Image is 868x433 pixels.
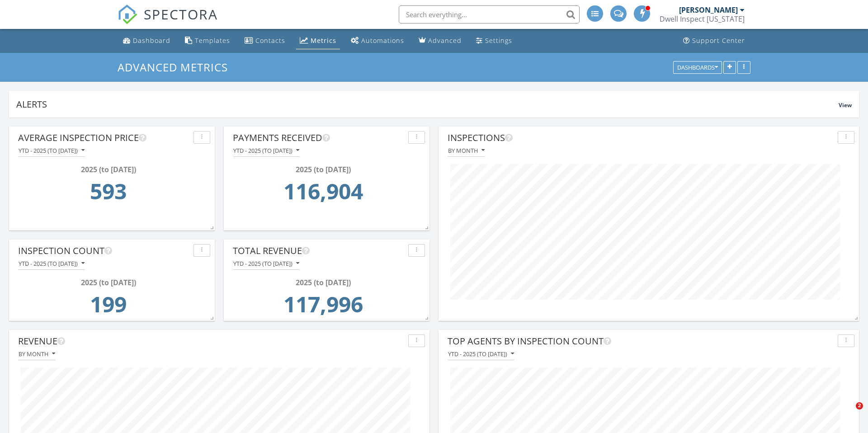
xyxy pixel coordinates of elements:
[236,288,410,326] td: 117996.36
[448,334,834,348] div: Top Agents by Inspection Count
[448,351,514,357] div: YTD - 2025 (to [DATE])
[233,260,299,267] div: YTD - 2025 (to [DATE])
[236,164,410,175] div: 2025 (to [DATE])
[692,36,745,45] div: Support Center
[18,131,190,145] div: Average Inspection Price
[19,351,55,357] div: By month
[18,334,405,348] div: Revenue
[472,33,516,49] a: Settings
[448,348,514,360] button: YTD - 2025 (to [DATE])
[415,33,465,49] a: Advanced
[144,5,218,24] span: SPECTORA
[296,33,340,49] a: Metrics
[856,402,863,409] span: 2
[233,147,299,154] div: YTD - 2025 (to [DATE])
[118,12,218,31] a: SPECTORA
[233,258,300,270] button: YTD - 2025 (to [DATE])
[448,147,485,154] div: By month
[18,258,85,270] button: YTD - 2025 (to [DATE])
[399,5,580,24] input: Search everything...
[361,36,404,45] div: Automations
[181,33,234,49] a: Templates
[195,36,230,45] div: Templates
[118,60,236,75] a: Advanced Metrics
[18,244,190,258] div: Inspection Count
[21,288,196,326] td: 199
[119,33,174,49] a: Dashboard
[448,145,485,157] button: By month
[233,145,300,157] button: YTD - 2025 (to [DATE])
[428,36,462,45] div: Advanced
[21,175,196,213] td: 592.95
[118,5,137,24] img: The Best Home Inspection Software - Spectora
[839,101,852,109] span: View
[18,145,85,157] button: YTD - 2025 (to [DATE])
[255,36,285,45] div: Contacts
[233,244,405,258] div: Total Revenue
[21,277,196,288] div: 2025 (to [DATE])
[236,277,410,288] div: 2025 (to [DATE])
[485,36,512,45] div: Settings
[21,164,196,175] div: 2025 (to [DATE])
[660,14,745,24] div: Dwell Inspect Idaho
[16,98,839,110] div: Alerts
[133,36,170,45] div: Dashboard
[311,36,336,45] div: Metrics
[677,64,718,71] div: Dashboards
[673,61,722,74] button: Dashboards
[679,5,738,14] div: [PERSON_NAME]
[19,147,85,154] div: YTD - 2025 (to [DATE])
[347,33,408,49] a: Automations (Advanced)
[241,33,289,49] a: Contacts
[679,33,749,49] a: Support Center
[236,175,410,213] td: 116904.25
[19,260,85,267] div: YTD - 2025 (to [DATE])
[448,131,834,145] div: Inspections
[837,402,859,424] iframe: Intercom live chat
[233,131,405,145] div: Payments Received
[18,348,56,360] button: By month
